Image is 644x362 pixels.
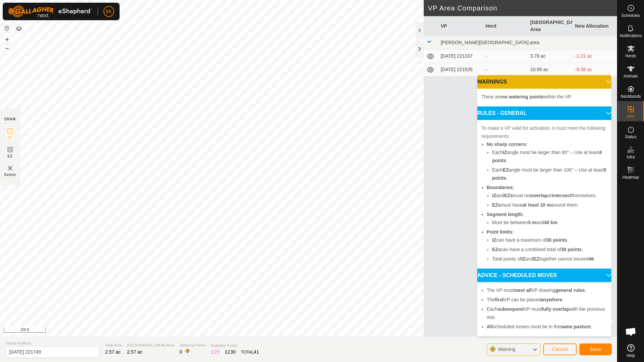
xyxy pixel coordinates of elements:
[477,89,611,106] p-accordion-content: WARNINGS
[620,94,641,98] span: Neckbands
[622,175,639,179] span: Heatmap
[521,256,525,262] b: IZ
[282,328,307,334] a: Privacy Policy
[211,343,259,349] span: Available Points
[625,54,636,58] span: Herds
[5,340,100,346] span: Virtual Paddock
[627,115,634,119] span: VPs
[180,349,182,355] span: 0
[621,13,640,18] span: Schedules
[504,193,513,198] b: EZs
[492,202,501,208] b: EZs
[6,164,14,172] img: VP
[127,342,174,348] span: [GEOGRAPHIC_DATA] Area
[477,79,507,85] span: WARNINGS
[441,40,539,45] span: [PERSON_NAME][GEOGRAPHIC_DATA] area
[215,349,220,355] span: 25
[623,74,638,78] span: Animals
[544,220,557,225] b: 40 km
[3,35,11,43] button: +
[492,237,496,243] b: IZ
[180,342,205,348] span: Watering Points
[487,286,607,294] li: The VP must VP drawing .
[8,5,92,18] img: Gallagher Logo
[543,343,577,355] button: Cancel
[492,236,607,244] li: can have a maximum of .
[492,247,501,252] b: EZs
[477,282,611,336] p-accordion-content: ADVICE - SCHEDULED MOVES
[315,328,335,334] a: Contact Us
[492,255,607,263] li: Total points of and together cannot exceed .
[492,193,496,198] b: IZ
[552,193,571,198] b: intersect
[572,63,617,77] td: -8.38 ac
[477,269,611,282] p-accordion-header: ADVICE - SCHEDULED MOVES
[492,148,607,164] li: Each angle must be larger than 80° – Use at least .
[572,16,617,36] th: New Allocation
[487,324,493,329] b: All
[626,354,635,358] span: Help
[514,288,532,293] b: meet all
[485,66,525,73] div: -
[625,135,636,139] span: Status
[541,297,562,302] b: anywhere
[254,349,259,355] span: 41
[542,306,569,312] b: fully overlap
[588,256,594,262] b: 46
[487,212,524,217] b: Segment length:
[225,349,236,356] div: EZ
[531,193,548,198] b: overlap
[626,155,635,159] span: Infra
[522,202,551,208] b: at least 10 m
[498,346,515,352] span: Warning
[533,256,539,262] b: EZ
[3,24,11,32] button: Reset Map
[483,16,527,36] th: Herd
[621,322,641,342] a: Open chat
[492,166,607,182] li: Each angle must be larger than 100° – Use at least .
[527,16,572,36] th: [GEOGRAPHIC_DATA] Area
[561,247,582,252] b: 30 points
[477,111,527,116] span: RULES - GENERAL
[477,120,611,268] p-accordion-content: RULES - GENERAL
[503,150,507,155] b: IZ
[503,167,509,173] b: EZ
[492,201,607,209] li: must have around them.
[438,16,483,36] th: VP
[230,349,236,355] span: 30
[105,349,121,355] span: 2.57 ac
[3,44,11,52] button: –
[8,135,12,140] span: IZ
[127,349,142,355] span: 2.57 ac
[495,297,504,302] b: first
[241,349,259,356] div: TOTAL
[492,167,606,181] b: 5 points
[497,306,524,312] b: subsequent
[560,324,591,329] b: same pasture
[8,154,13,159] span: EZ
[487,229,514,235] b: Point limits:
[527,63,572,77] td: 10.95 ac
[590,346,601,352] span: Save
[579,343,612,355] button: Save
[211,349,220,356] div: IZ
[555,288,585,293] b: general rules
[105,342,122,348] span: Total Area
[528,220,536,225] b: 5 m
[572,50,617,63] td: -1.21 ac
[492,218,607,227] li: Must be between and .
[481,94,572,99] span: There are within the VP.
[4,172,16,177] span: Delete
[487,142,527,147] b: No sharp corners:
[438,50,483,63] td: [DATE] 221337
[438,63,483,77] td: [DATE] 221526
[477,107,611,120] p-accordion-header: RULES - GENERAL
[487,323,607,331] li: scheduled moves must be in the .
[492,245,607,253] li: can have a combined total of .
[485,53,525,60] div: -
[552,346,568,352] span: Cancel
[487,305,607,321] li: Each VP must with the previous one.
[492,191,607,200] li: and must not or themselves.
[546,237,567,243] b: 30 points
[4,117,16,122] div: DRAW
